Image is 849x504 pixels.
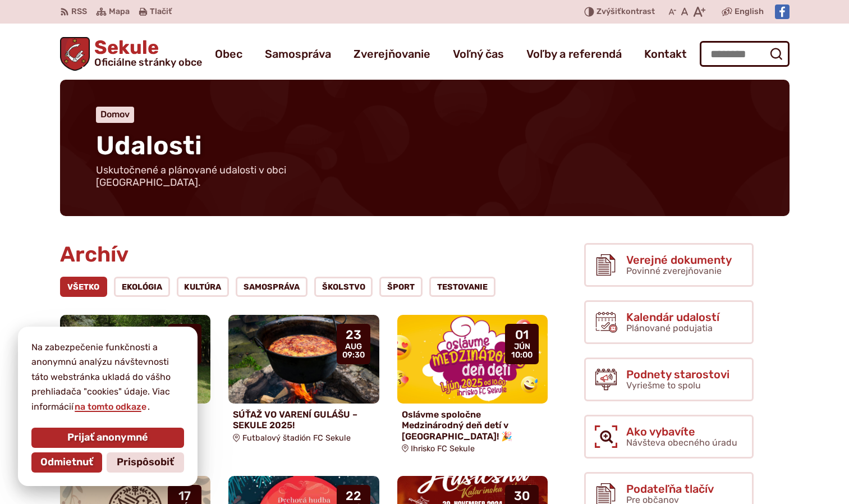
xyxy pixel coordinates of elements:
span: Odmietnuť [40,456,93,469]
span: Vyriešme to spolu [626,380,701,391]
span: Prispôsobiť [117,456,174,469]
span: 17 [173,489,196,503]
span: Podnety starostovi [626,368,729,381]
a: SÚŤAŽ VO VARENÍ GULÁŠU – SEKULE 2025! Futbalový štadión FC Sekule 23 aug 09:30 [228,315,379,447]
img: Prejsť na domovskú stránku [60,37,90,71]
span: 01 [511,328,533,342]
a: Testovanie [429,277,495,297]
h4: SÚŤAŽ VO VARENÍ GULÁŠU – SEKULE 2025! [233,409,375,430]
button: Odmietnuť [31,452,102,473]
button: Prijať anonymné [31,428,184,448]
a: na tomto odkaze [74,401,148,412]
a: Verejné dokumenty Povinné zverejňovanie [584,243,754,287]
a: Ako vybavíte Návšteva obecného úradu [584,415,754,459]
a: Obec [215,38,242,70]
p: Uskutočnené a plánované udalosti v obci [GEOGRAPHIC_DATA]. [96,164,365,189]
a: Šport [379,277,423,297]
span: Sekule [90,38,202,67]
span: Ihrisko FC Sekule [411,444,475,453]
a: Podnety starostovi Vyriešme to spolu [584,358,754,401]
span: Návšteva obecného úradu [626,437,737,448]
a: English [732,5,766,19]
a: ŠKOLSTVO [314,277,373,297]
a: Kontakt [644,38,687,70]
a: Ekológia [114,277,170,297]
a: Kalendár udalostí Plánované podujatia [584,300,754,344]
a: Domov [100,109,130,120]
span: Mapa [109,5,130,19]
a: Logo Sekule, prejsť na domovskú stránku. [60,37,203,71]
a: Samospráva [236,277,308,297]
span: 23 [342,328,365,342]
a: Voľby a referendá [526,38,622,70]
button: Prispôsobiť [107,452,184,473]
span: 10:00 [511,351,533,360]
span: Udalosti [96,130,202,161]
a: Zverejňovanie [354,38,430,70]
span: Prijať anonymné [67,432,148,444]
span: 22 [343,489,364,503]
span: RSS [71,5,87,19]
span: jún [511,342,533,351]
span: kontrast [596,7,655,17]
span: Plánované podujatia [626,323,713,333]
a: Samospráva [265,38,331,70]
h4: Oslávme spoločne Medzinárodný deň detí v [GEOGRAPHIC_DATA]! 🎉 [402,409,544,442]
span: English [735,5,764,19]
a: Kultúra [177,277,230,297]
span: 30 [511,489,533,503]
span: Zvýšiť [596,7,621,16]
span: Povinné zverejňovanie [626,265,722,276]
span: Tlačiť [150,7,172,17]
a: HASIČSKÁ HODOVÁ ZÁBAVA – SEKULE 2025 Areál DHZ Sekule 06 sep 20:00 [60,315,211,447]
img: Prejsť na Facebook stránku [775,4,790,19]
span: Verejné dokumenty [626,254,732,266]
h2: Archív [60,243,548,267]
a: Voľný čas [453,38,504,70]
span: Futbalový štadión FC Sekule [242,433,351,443]
span: 09:30 [342,351,365,360]
a: Všetko [60,277,108,297]
span: Ako vybavíte [626,425,737,438]
span: Kalendár udalostí [626,311,719,323]
span: Podateľňa tlačív [626,483,714,495]
span: aug [342,342,365,351]
a: Oslávme spoločne Medzinárodný deň detí v [GEOGRAPHIC_DATA]! 🎉 Ihrisko FC Sekule 01 jún 10:00 [397,315,548,457]
p: Na zabezpečenie funkčnosti a anonymnú analýzu návštevnosti táto webstránka ukladá do vášho prehli... [31,340,184,414]
span: Oficiálne stránky obce [94,57,202,67]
